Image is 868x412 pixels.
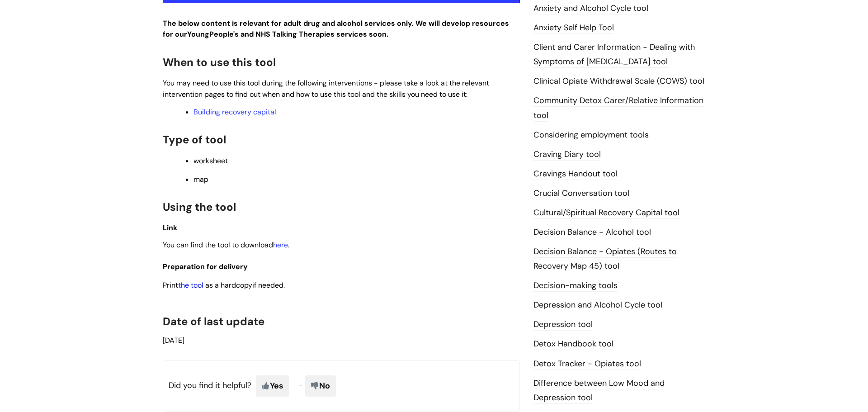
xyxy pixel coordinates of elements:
[533,188,629,199] a: Crucial Conversation tool
[163,200,236,214] span: Using the tool
[533,299,662,311] a: Depression and Alcohol Cycle tool
[163,262,248,271] span: Preparation for delivery
[178,280,203,290] a: the tool
[305,375,336,396] span: No
[193,156,228,166] span: worksheet
[256,375,289,396] span: Yes
[163,314,264,328] span: Date of last update
[163,19,509,39] strong: The below content is relevant for adult drug and alcohol services only. We will develop resources...
[533,22,614,34] a: Anxiety Self Help Tool
[273,240,288,250] a: here
[163,240,289,250] span: You can find the tool to download .
[163,280,287,290] span: Print
[193,107,276,117] a: Building recovery capital
[533,168,618,180] a: Cravings Handout tool
[163,55,276,69] span: When to use this tool
[533,227,651,238] a: Decision Balance - Alcohol tool
[533,129,649,141] a: Considering employment tools
[533,76,704,87] a: Clinical Opiate Withdrawal Scale (COWS) tool
[533,207,679,219] a: Cultural/Spiritual Recovery Capital tool
[163,360,520,411] p: Did you find it helpful?
[187,29,241,39] strong: Young
[193,175,208,184] span: map
[163,336,184,345] span: [DATE]
[533,358,641,370] a: Detox Tracker - Opiates tool
[533,378,665,404] a: Difference between Low Mood and Depression tool
[533,95,703,121] a: Community Detox Carer/Relative Information tool
[533,338,613,350] a: Detox Handbook tool
[163,133,226,147] span: Type of tool
[163,223,177,232] span: Link
[533,3,648,14] a: Anxiety and Alcohol Cycle tool
[533,319,593,331] a: Depression tool
[533,280,618,292] a: Decision-making tools
[533,42,695,68] a: Client and Carer Information - Dealing with Symptoms of [MEDICAL_DATA] tool
[205,280,252,290] span: as a hardcopy
[252,280,285,290] span: if needed.
[209,29,239,39] strong: People's
[533,149,601,161] a: Craving Diary tool
[163,78,489,99] span: You may need to use this tool during the following interventions - please take a look at the rele...
[533,246,677,272] a: Decision Balance - Opiates (Routes to Recovery Map 45) tool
